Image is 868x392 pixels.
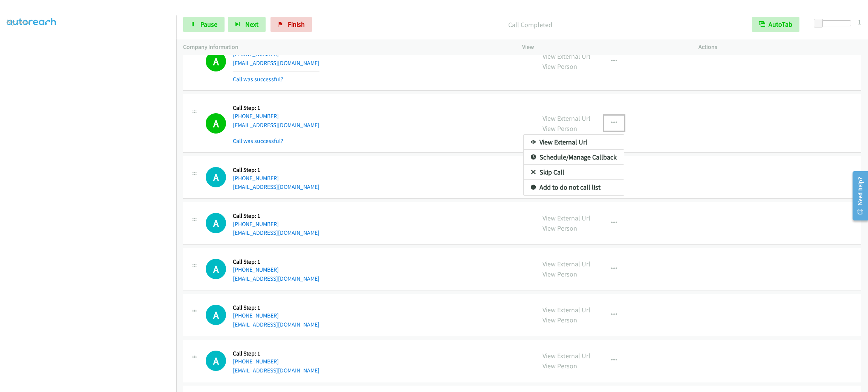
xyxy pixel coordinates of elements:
[524,150,624,165] a: Schedule/Manage Callback
[206,213,226,233] h1: A
[524,180,624,195] a: Add to do not call list
[7,33,176,391] iframe: To enrich screen reader interactions, please activate Accessibility in Grammarly extension settings
[206,259,226,279] div: The call is yet to be attempted
[524,165,624,180] a: Skip Call
[206,213,226,233] div: The call is yet to be attempted
[7,17,29,26] a: My Lists
[206,351,226,371] div: The call is yet to be attempted
[206,305,226,325] div: The call is yet to be attempted
[206,259,226,279] h1: A
[524,135,624,150] a: View External Url
[206,167,226,187] h1: A
[206,351,226,371] h1: A
[846,166,868,226] iframe: Resource Center
[206,305,226,325] h1: A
